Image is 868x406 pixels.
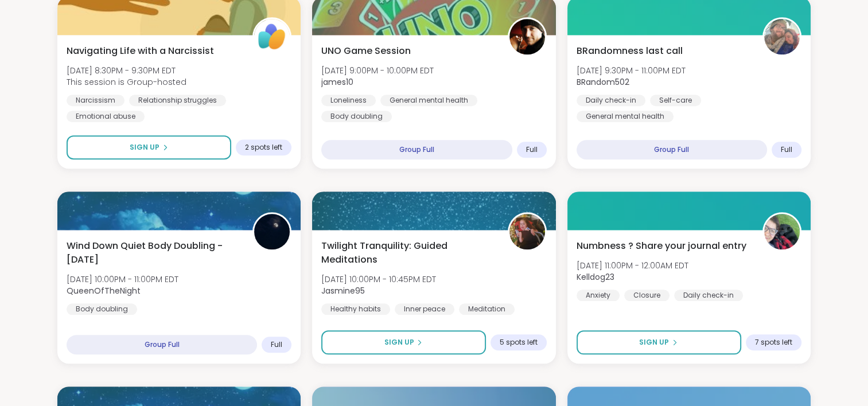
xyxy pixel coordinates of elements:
[321,330,485,354] button: Sign Up
[781,145,792,154] span: Full
[624,290,670,301] div: Closure
[321,95,376,106] div: Loneliness
[639,337,669,348] span: Sign Up
[254,19,290,54] img: ShareWell
[67,303,137,315] div: Body doubling
[674,290,743,301] div: Daily check-in
[509,19,545,54] img: james10
[67,95,124,106] div: Narcissism
[500,338,538,347] span: 5 spots left
[755,338,792,347] span: 7 spots left
[129,95,226,106] div: Relationship struggles
[577,111,674,122] div: General mental health
[321,44,411,58] span: UNO Game Session
[254,214,290,249] img: QueenOfTheNight
[526,145,538,154] span: Full
[321,65,434,76] span: [DATE] 9:00PM - 10:00PM EDT
[650,95,701,106] div: Self-care
[245,143,282,152] span: 2 spots left
[577,239,746,253] span: Numbness ? Share your journal entry
[764,214,800,249] img: Kelldog23
[577,290,620,301] div: Anxiety
[321,111,392,122] div: Body doubling
[67,111,145,122] div: Emotional abuse
[321,239,495,267] span: Twilight Tranquility: Guided Meditations
[321,285,365,296] b: Jasmine95
[577,271,614,283] b: Kelldog23
[380,95,477,106] div: General mental health
[321,303,390,315] div: Healthy habits
[577,260,688,271] span: [DATE] 11:00PM - 12:00AM EDT
[577,76,629,88] b: BRandom502
[67,44,214,58] span: Navigating Life with a Narcissist
[577,65,686,76] span: [DATE] 9:30PM - 11:00PM EDT
[395,303,454,315] div: Inner peace
[577,44,683,58] span: BRandomness last call
[67,285,141,296] b: QueenOfTheNight
[130,142,159,153] span: Sign Up
[67,274,178,285] span: [DATE] 10:00PM - 11:00PM EDT
[577,330,741,354] button: Sign Up
[321,274,436,285] span: [DATE] 10:00PM - 10:45PM EDT
[459,303,515,315] div: Meditation
[67,335,257,354] div: Group Full
[321,76,353,88] b: james10
[67,135,231,159] button: Sign Up
[384,337,414,348] span: Sign Up
[509,214,545,249] img: Jasmine95
[764,19,800,54] img: BRandom502
[321,140,512,159] div: Group Full
[67,239,240,267] span: Wind Down Quiet Body Doubling - [DATE]
[577,95,645,106] div: Daily check-in
[67,76,186,88] span: This session is Group-hosted
[577,140,767,159] div: Group Full
[67,65,186,76] span: [DATE] 8:30PM - 9:30PM EDT
[271,340,282,349] span: Full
